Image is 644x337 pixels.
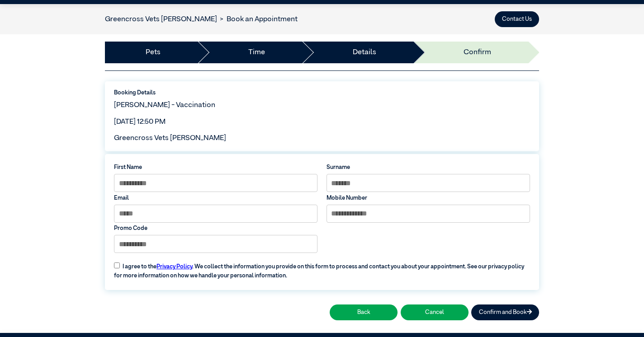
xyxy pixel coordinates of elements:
[330,304,398,320] button: Back
[114,262,120,268] input: I agree to thePrivacy Policy. We collect the information you provide on this form to process and ...
[105,14,298,25] nav: breadcrumb
[114,118,166,126] span: [DATE] 12:50 PM
[114,135,226,142] span: Greencross Vets [PERSON_NAME]
[156,264,192,270] a: Privacy Policy
[401,304,469,320] button: Cancel
[114,224,317,233] label: Promo Code
[114,163,317,172] label: First Name
[114,89,530,97] label: Booking Details
[114,102,215,109] span: [PERSON_NAME] - Vaccination
[105,16,217,23] a: Greencross Vets [PERSON_NAME]
[217,14,298,25] li: Book an Appointment
[327,194,530,202] label: Mobile Number
[495,11,539,27] button: Contact Us
[146,47,161,58] a: Pets
[248,47,265,58] a: Time
[327,163,530,172] label: Surname
[109,257,534,280] label: I agree to the . We collect the information you provide on this form to process and contact you a...
[471,304,539,320] button: Confirm and Book
[353,47,376,58] a: Details
[114,194,317,202] label: Email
